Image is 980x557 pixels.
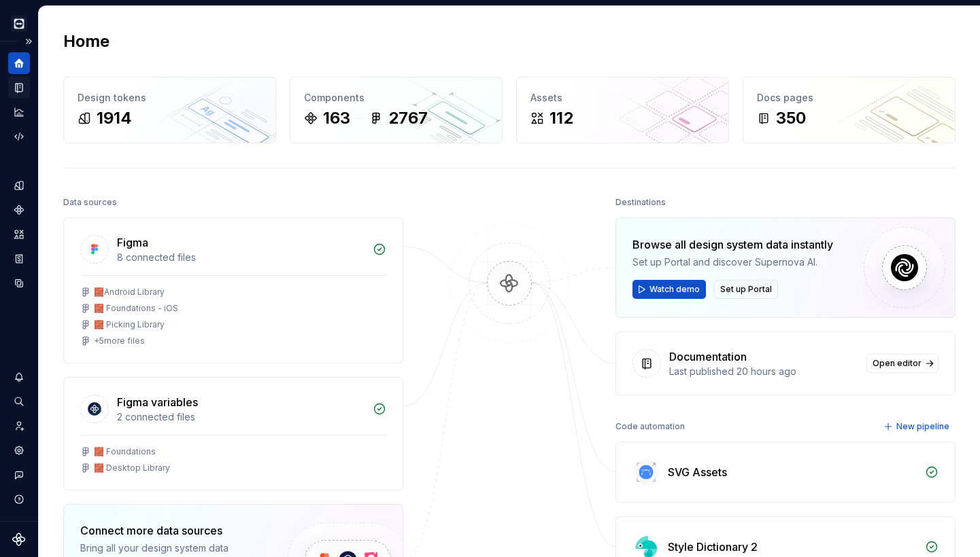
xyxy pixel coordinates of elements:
div: 🧱 Foundations [94,446,156,457]
a: Open editor [866,354,939,373]
div: 112 [550,107,573,129]
div: Docs pages [757,91,941,105]
div: Figma variables [117,394,198,410]
a: Data sources [8,272,30,294]
div: + 5 more files [94,336,145,346]
span: New pipeline [896,421,949,432]
div: 163 [323,107,350,129]
div: Components [304,91,488,105]
svg: Supernova Logo [12,533,26,546]
a: Analytics [8,101,30,123]
div: 2767 [388,107,428,129]
a: Assets112 [516,77,729,143]
a: Home [8,52,30,74]
div: Style Dictionary 2 [668,539,758,555]
button: Expand sidebar [19,32,38,51]
a: Invite team [8,415,30,437]
div: 🧱 Picking Library [94,319,165,330]
a: Components1632767 [290,77,503,143]
a: Components [8,199,30,221]
span: Watch demo [649,284,700,295]
button: Search ⌘K [8,391,30,412]
a: Figma8 connected files🧱Android Library🧱 Foundations - iOS🧱 Picking Library+5more files [63,217,403,363]
span: Open editor [873,358,922,369]
div: Set up Portal and discover Supernova AI. [632,255,833,269]
span: Set up Portal [720,284,772,295]
div: 2 connected files [117,410,365,424]
div: 🧱 Desktop Library [94,463,170,473]
button: Notifications [8,366,30,388]
div: 1914 [97,107,132,129]
a: Storybook stories [8,248,30,270]
button: Set up Portal [714,280,778,299]
button: New pipeline [879,417,956,436]
a: Assets [8,223,30,245]
button: Contact support [8,464,30,486]
div: Design tokens [78,91,262,105]
div: Data sources [63,193,117,212]
div: 🧱Android Library [94,287,165,298]
a: Docs pages350 [743,77,956,143]
div: Destinations [615,193,666,212]
a: Figma variables2 connected files🧱 Foundations🧱 Desktop Library [63,377,403,490]
div: Code automation [615,417,685,436]
div: Connect more data sources [80,522,264,539]
a: Design tokens1914 [63,77,276,143]
div: 350 [776,107,806,129]
a: Settings [8,439,30,461]
button: Watch demo [632,280,706,299]
div: Figma [117,234,148,251]
img: e3886e02-c8c5-455d-9336-29756fd03ba2.png [11,16,27,32]
a: Documentation [8,77,30,98]
div: SVG Assets [668,464,727,480]
div: 8 connected files [117,251,365,264]
h2: Home [63,31,109,52]
a: Design tokens [8,175,30,196]
div: Documentation [669,348,747,365]
div: Last published 20 hours ago [669,365,858,378]
a: Code automation [8,126,30,147]
div: Assets [530,91,715,105]
div: Browse all design system data instantly [632,236,833,253]
div: 🧱 Foundations - iOS [94,303,178,314]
